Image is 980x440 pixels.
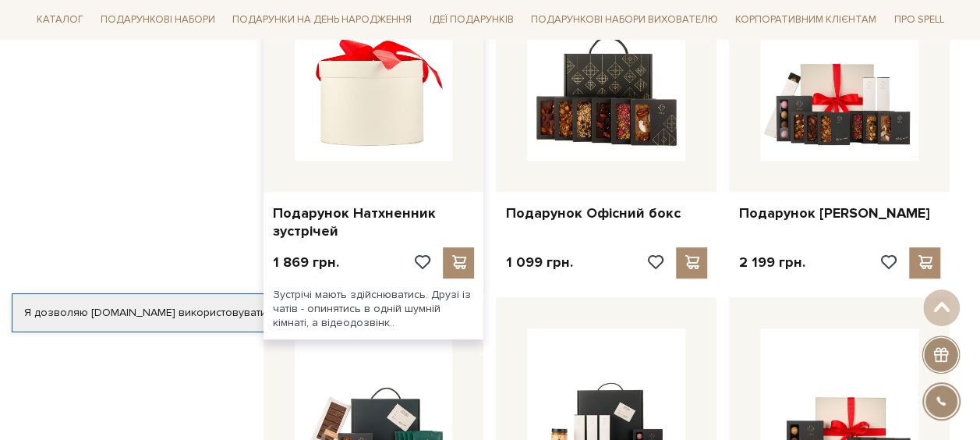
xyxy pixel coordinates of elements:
[273,204,475,241] a: Подарунок Натхненник зустрічей
[423,8,519,32] a: Ідеї подарунків
[738,254,805,271] p: 2 199 грн.
[729,6,883,33] a: Корпоративним клієнтам
[94,8,221,32] a: Подарункові набори
[887,8,950,32] a: Про Spell
[505,204,707,222] a: Подарунок Офісний бокс
[738,204,940,222] a: Подарунок [PERSON_NAME]
[264,279,484,340] div: Зустрічі мають здійснюватись. Друзі із чатів - опинятись в одній шумній кімнаті, а відеодозвінк..
[226,8,418,32] a: Подарунки на День народження
[295,2,453,161] img: Подарунок Натхненник зустрічей
[12,306,435,320] div: Я дозволяю [DOMAIN_NAME] використовувати
[273,254,339,271] p: 1 869 грн.
[505,254,572,271] p: 1 099 грн.
[30,8,90,32] a: Каталог
[525,6,724,33] a: Подарункові набори вихователю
